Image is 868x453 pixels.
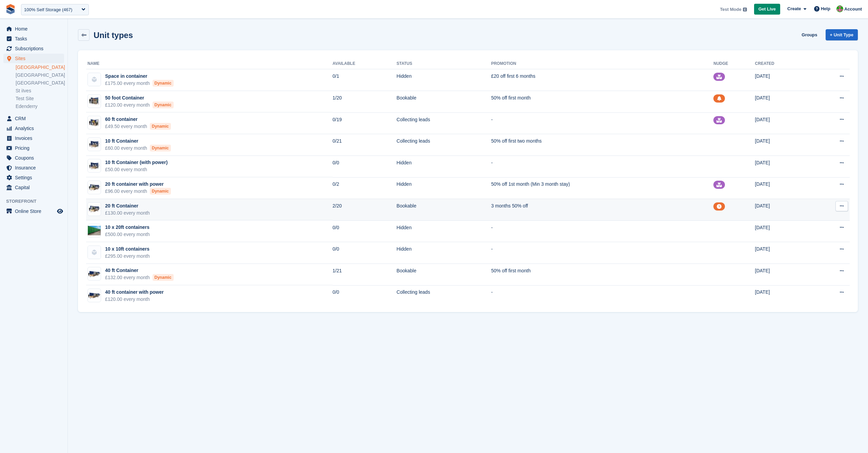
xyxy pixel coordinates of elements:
[15,54,56,63] span: Sites
[755,264,810,286] td: [DATE]
[3,143,64,153] a: menu
[333,58,397,69] th: Available
[491,112,713,134] td: -
[826,29,858,40] a: + Unit Type
[333,242,397,264] td: 0/0
[3,133,64,143] a: menu
[24,6,72,13] div: 100% Self Storage (467)
[15,153,56,163] span: Coupons
[755,285,810,307] td: [DATE]
[105,123,171,130] div: £49.50 every month
[3,163,64,173] a: menu
[105,116,171,123] div: 60 ft container
[754,4,780,15] a: Get Live
[3,124,64,133] a: menu
[333,220,397,242] td: 0/0
[16,88,64,94] a: St iIves
[397,134,491,156] td: Collecting leads
[88,140,101,149] img: 10-ft-container.jpg
[836,5,843,12] img: Will McNeilly
[397,69,491,91] td: Hidden
[88,226,101,236] img: outdoor-storage.JPEG
[105,138,171,145] div: 10 ft Container
[16,80,64,86] a: [GEOGRAPHIC_DATA]
[720,6,741,13] span: Test Mode
[105,267,174,274] div: 40 ft Container
[755,199,810,221] td: [DATE]
[491,58,713,69] th: Promotion
[755,242,810,264] td: [DATE]
[755,91,810,113] td: [DATE]
[15,133,56,143] span: Invoices
[491,134,713,156] td: 50% off first two months
[755,220,810,242] td: [DATE]
[397,112,491,134] td: Collecting leads
[105,202,150,210] div: 20 ft Container
[105,145,171,152] div: £60.00 every month
[799,29,820,40] a: Groups
[105,94,174,102] div: 50 foot Container
[88,183,101,193] img: 20-ft-container.jpg
[787,5,801,12] span: Create
[15,44,56,53] span: Subscriptions
[755,58,810,69] th: Created
[5,4,16,14] img: stora-icon-8386f47178a22dfd0bd8f6a31ec36ba5ce8667c1dd55bd0f319d3a0aa187defe.svg
[94,31,133,40] h2: Unit types
[105,289,164,296] div: 40 ft container with power
[333,199,397,221] td: 2/20
[15,206,56,216] span: Online Store
[3,54,64,63] a: menu
[491,156,713,178] td: -
[397,285,491,307] td: Collecting leads
[491,285,713,307] td: -
[491,91,713,113] td: 50% off first month
[153,102,174,108] div: Dynamic
[15,24,56,34] span: Home
[755,112,810,134] td: [DATE]
[105,296,164,303] div: £120.00 every month
[844,6,862,13] span: Account
[16,64,64,71] a: [GEOGRAPHIC_DATA]
[333,264,397,286] td: 1/21
[397,177,491,199] td: Hidden
[397,264,491,286] td: Bookable
[397,242,491,264] td: Hidden
[88,118,101,128] img: 60-sqft-container.jpg
[3,44,64,53] a: menu
[491,199,713,221] td: 3 months 50% off
[491,69,713,91] td: £20 off first 6 months
[3,34,64,43] a: menu
[88,246,101,259] img: blank-unit-type-icon-ffbac7b88ba66c5e286b0e438baccc4b9c83835d4c34f86887a83fc20ec27e7b.svg
[105,224,150,231] div: 10 x 20ft containers
[105,80,174,87] div: £175.00 every month
[491,242,713,264] td: -
[333,285,397,307] td: 0/0
[88,204,101,214] img: 20-ft-container.jpg
[3,173,64,182] a: menu
[491,220,713,242] td: -
[333,91,397,113] td: 1/20
[105,210,150,217] div: £130.00 every month
[88,73,101,86] img: blank-unit-type-icon-ffbac7b88ba66c5e286b0e438baccc4b9c83835d4c34f86887a83fc20ec27e7b.svg
[15,143,56,153] span: Pricing
[333,134,397,156] td: 0/21
[150,188,171,195] div: Dynamic
[333,69,397,91] td: 0/1
[105,159,167,166] div: 10 ft Container (with power)
[3,183,64,192] a: menu
[105,102,174,109] div: £120.00 every month
[755,156,810,178] td: [DATE]
[397,199,491,221] td: Bookable
[88,96,101,106] img: 50-sqft-container.jpg
[15,124,56,133] span: Analytics
[15,183,56,192] span: Capital
[15,114,56,123] span: CRM
[397,58,491,69] th: Status
[3,153,64,163] a: menu
[16,72,64,78] a: [GEOGRAPHIC_DATA]
[150,145,171,151] div: Dynamic
[3,24,64,34] a: menu
[88,291,101,301] img: 40-ft-container(1).jpg
[743,7,747,12] img: icon-info-grey-7440780725fd019a000dd9b08b2336e03edf1995a4989e88bcd33f0948082b44.svg
[755,177,810,199] td: [DATE]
